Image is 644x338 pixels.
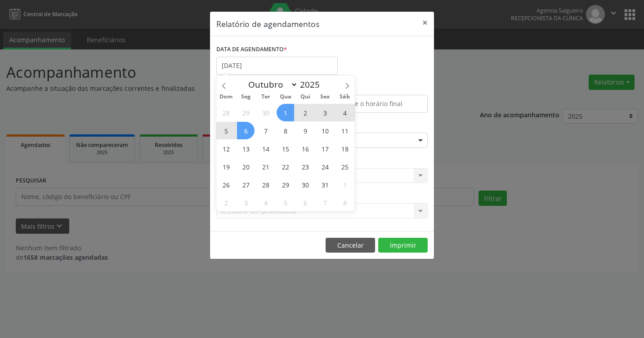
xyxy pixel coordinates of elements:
[316,176,334,193] span: Outubro 31, 2025
[378,238,428,253] button: Imprimir
[316,158,334,175] span: Outubro 24, 2025
[277,104,294,121] span: Outubro 1, 2025
[336,158,353,175] span: Outubro 25, 2025
[217,104,235,121] span: Setembro 28, 2025
[315,94,335,100] span: Sex
[316,194,334,211] span: Novembro 7, 2025
[296,176,314,193] span: Outubro 30, 2025
[296,158,314,175] span: Outubro 23, 2025
[335,94,355,100] span: Sáb
[277,158,294,175] span: Outubro 22, 2025
[244,78,298,91] select: Month
[316,104,334,121] span: Outubro 3, 2025
[257,194,274,211] span: Novembro 4, 2025
[217,194,235,211] span: Novembro 2, 2025
[257,104,274,121] span: Setembro 30, 2025
[277,140,294,157] span: Outubro 15, 2025
[217,176,235,193] span: Outubro 26, 2025
[276,94,295,100] span: Qua
[296,194,314,211] span: Novembro 6, 2025
[336,176,353,193] span: Novembro 1, 2025
[316,122,334,139] span: Outubro 10, 2025
[237,104,255,121] span: Setembro 29, 2025
[216,18,319,30] h5: Relatório de agendamentos
[324,81,428,95] label: ATÉ
[336,104,353,121] span: Outubro 4, 2025
[237,194,255,211] span: Novembro 3, 2025
[217,140,235,157] span: Outubro 12, 2025
[296,104,314,121] span: Outubro 2, 2025
[326,238,375,253] button: Cancelar
[257,176,274,193] span: Outubro 28, 2025
[257,122,274,139] span: Outubro 7, 2025
[416,12,434,34] button: Close
[237,158,255,175] span: Outubro 20, 2025
[298,79,327,90] input: Year
[216,43,287,57] label: DATA DE AGENDAMENTO
[237,122,255,139] span: Outubro 6, 2025
[336,122,353,139] span: Outubro 11, 2025
[295,94,315,100] span: Qui
[296,122,314,139] span: Outubro 9, 2025
[217,158,235,175] span: Outubro 19, 2025
[336,140,353,157] span: Outubro 18, 2025
[216,57,338,75] input: Selecione uma data ou intervalo
[257,140,274,157] span: Outubro 14, 2025
[216,94,236,100] span: Dom
[257,158,274,175] span: Outubro 21, 2025
[316,140,334,157] span: Outubro 17, 2025
[237,140,255,157] span: Outubro 13, 2025
[277,194,294,211] span: Novembro 5, 2025
[296,140,314,157] span: Outubro 16, 2025
[217,122,235,139] span: Outubro 5, 2025
[256,94,276,100] span: Ter
[236,94,256,100] span: Seg
[336,194,353,211] span: Novembro 8, 2025
[324,95,428,113] input: Selecione o horário final
[277,176,294,193] span: Outubro 29, 2025
[277,122,294,139] span: Outubro 8, 2025
[237,176,255,193] span: Outubro 27, 2025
